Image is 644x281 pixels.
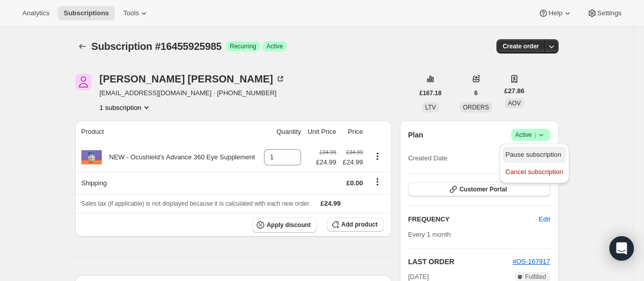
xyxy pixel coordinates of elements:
[504,86,524,96] span: £27.86
[533,211,556,228] button: Edit
[548,9,562,17] span: Help
[503,147,566,163] button: Pause subscription
[92,41,222,52] span: Subscription #16455925985
[420,89,442,97] span: £167.18
[534,131,536,139] span: |
[327,217,384,232] button: Add product
[252,217,317,233] button: Apply discount
[581,6,628,20] button: Settings
[100,102,152,113] button: Product actions
[515,130,546,140] span: Active
[22,9,49,17] span: Analytics
[408,257,513,267] h2: LAST ORDER
[260,121,304,143] th: Quantity
[474,89,478,97] span: 6
[319,149,336,155] small: £34.99
[525,273,546,281] span: Fulfilled
[230,42,256,50] span: Recurring
[339,121,366,143] th: Price
[100,74,285,84] div: [PERSON_NAME] [PERSON_NAME]
[267,42,283,50] span: Active
[539,214,550,224] span: Edit
[459,185,507,193] span: Customer Portal
[496,39,545,53] button: Create order
[408,153,447,163] span: Created Date
[503,42,539,50] span: Create order
[414,86,448,100] button: £167.18
[506,151,562,158] span: Pause subscription
[75,74,92,90] span: Kathryn Grassie
[57,6,115,20] button: Subscriptions
[408,214,539,224] h2: FREQUENCY
[508,100,520,107] span: AOV
[81,200,311,207] span: Sales tax (if applicable) is not displayed because it is calculated with each new order.
[513,257,550,267] button: #OS-167917
[123,9,139,17] span: Tools
[316,157,336,167] span: £24.99
[75,172,260,194] th: Shipping
[75,121,260,143] th: Product
[346,149,363,155] small: £34.99
[304,121,339,143] th: Unit Price
[100,88,285,98] span: [EMAIL_ADDRESS][DOMAIN_NAME] · [PHONE_NUMBER]
[463,104,489,111] span: ORDERS
[425,104,436,111] span: LTV
[341,220,377,229] span: Add product
[320,200,341,207] span: £24.99
[503,164,566,180] button: Cancel subscription
[342,157,363,167] span: £24.99
[102,152,255,162] div: NEW - Ocushield’s Advance 360 Eye Supplement
[75,39,90,53] button: Subscriptions
[513,258,550,265] a: #OS-167917
[117,6,155,20] button: Tools
[532,6,578,20] button: Help
[597,9,622,17] span: Settings
[468,86,484,100] button: 6
[369,151,386,162] button: Product actions
[408,130,423,140] h2: Plan
[16,6,55,20] button: Analytics
[609,236,634,261] div: Open Intercom Messenger
[346,179,363,187] span: £0.00
[64,9,109,17] span: Subscriptions
[267,221,311,229] span: Apply discount
[408,182,550,196] button: Customer Portal
[408,231,451,238] span: Every 1 month
[506,168,563,176] span: Cancel subscription
[369,176,386,187] button: Shipping actions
